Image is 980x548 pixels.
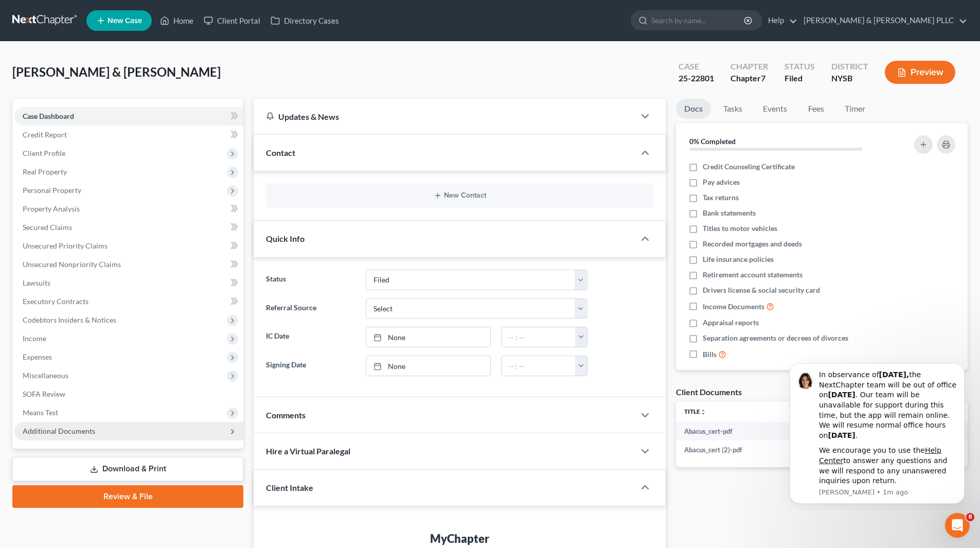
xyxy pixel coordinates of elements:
[703,254,774,264] span: Life insurance policies
[14,107,243,126] a: Case Dashboard
[23,315,116,324] span: Codebtors Insiders & Notices
[23,260,121,269] span: Unsecured Nonpriority Claims
[23,241,108,250] span: Unsecured Priority Claims
[700,409,706,415] i: unfold_more
[14,274,243,292] a: Lawsuits
[265,11,344,30] a: Directory Cases
[23,223,72,232] span: Secured Claims
[266,111,622,122] div: Updates & News
[684,408,706,415] a: Titleunfold_more
[266,234,305,243] span: Quick Info
[23,130,67,139] span: Credit Report
[836,99,874,119] a: Timer
[23,112,74,120] span: Case Dashboard
[366,356,490,376] a: None
[23,204,80,213] span: Property Analysis
[261,327,360,347] label: IC Date
[676,386,742,397] div: Client Documents
[502,327,576,347] input: -- : --
[703,270,803,280] span: Retirement account statements
[23,371,68,380] span: Miscellaneous
[155,11,199,30] a: Home
[266,410,306,420] span: Comments
[703,349,717,360] span: Bills
[703,285,820,295] span: Drivers license & social security card
[12,485,243,508] a: Review & File
[199,11,265,30] a: Client Portal
[23,390,65,398] span: SOFA Review
[774,354,980,510] iframe: Intercom notifications message
[12,64,221,79] span: [PERSON_NAME] & [PERSON_NAME]
[14,200,243,218] a: Property Analysis
[703,333,848,343] span: Separation agreements or decrees of divorces
[679,61,714,73] div: Case
[785,73,815,84] div: Filed
[755,99,795,119] a: Events
[23,186,81,195] span: Personal Property
[274,191,645,200] button: New Contact
[885,61,955,84] button: Preview
[12,457,243,481] a: Download & Print
[831,73,868,84] div: NYSB
[761,73,765,83] span: 7
[14,126,243,144] a: Credit Report
[945,513,970,538] iframe: Intercom live chat
[676,422,822,440] td: Abacus_cert-pdf
[703,239,802,249] span: Recorded mortgages and deeds
[715,99,751,119] a: Tasks
[703,223,777,234] span: Titles to motor vehicles
[651,11,745,30] input: Search by name...
[14,292,243,311] a: Executory Contracts
[14,255,243,274] a: Unsecured Nonpriority Claims
[23,278,50,287] span: Lawsuits
[266,483,313,492] span: Client Intake
[799,99,832,119] a: Fees
[785,61,815,73] div: Status
[703,302,764,312] span: Income Documents
[261,298,360,319] label: Referral Source
[274,531,645,546] div: MyChapter
[23,167,67,176] span: Real Property
[676,99,711,119] a: Docs
[676,440,822,459] td: Abacus_cert (2)-pdf
[703,192,739,203] span: Tax returns
[23,352,52,361] span: Expenses
[23,408,58,417] span: Means Test
[831,61,868,73] div: District
[23,297,88,306] span: Executory Contracts
[23,427,95,435] span: Additional Documents
[14,237,243,255] a: Unsecured Priority Claims
[966,513,974,521] span: 8
[763,11,797,30] a: Help
[689,137,736,146] strong: 0% Completed
[23,334,46,343] span: Income
[730,73,768,84] div: Chapter
[261,356,360,376] label: Signing Date
[703,208,756,218] span: Bank statements
[703,162,795,172] span: Credit Counseling Certificate
[798,11,967,30] a: [PERSON_NAME] & [PERSON_NAME] PLLC
[14,385,243,403] a: SOFA Review
[703,317,759,328] span: Appraisal reports
[703,177,740,187] span: Pay advices
[261,270,360,290] label: Status
[266,446,350,456] span: Hire a Virtual Paralegal
[730,61,768,73] div: Chapter
[108,17,142,25] span: New Case
[14,218,243,237] a: Secured Claims
[23,149,65,157] span: Client Profile
[266,148,295,157] span: Contact
[502,356,576,376] input: -- : --
[679,73,714,84] div: 25-22801
[366,327,490,347] a: None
